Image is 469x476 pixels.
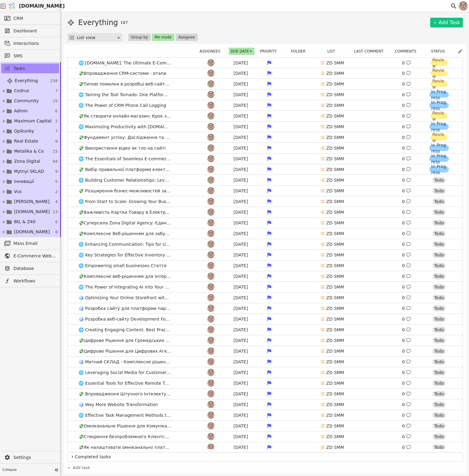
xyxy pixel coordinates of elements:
img: 1560949290925-CROPPED-IMG_0201-2-.jpg [459,2,468,11]
span: Todo [434,231,444,237]
div: [DATE] [227,220,255,226]
span: Workflows [13,278,56,284]
span: Todo [434,273,444,279]
a: 🪩 Розробка сайту для платформи партнера [DOMAIN_NAME]Ро[DATE]ZD SMM0 Todo [68,303,463,314]
p: ZD SMM [326,327,344,333]
p: ZD SMM [326,177,344,183]
span: [DOMAIN_NAME] [14,209,50,215]
div: 0 [402,220,411,226]
p: ZD SMM [326,188,344,194]
span: Review [432,67,446,79]
span: 9 [55,138,58,144]
a: 🪩 Розробка веб-сайту Development FoundationРо[DATE]ZD SMM0 Todo [68,314,463,324]
a: 🌐 Taming the Tool Tornado: One Platform for All Your Business NeedsРо[DATE]ZD SMM0 In Progress [68,89,463,100]
div: [DATE] [227,337,255,344]
div: [DATE] [227,359,255,365]
div: [DATE] [227,348,255,354]
span: 5 [55,179,58,185]
div: 0 [402,102,411,109]
span: 🌐 Taming the Tool Tornado: One Platform for All Your Business Needs [76,90,174,99]
span: 🌐 From Start to Scale: Growing Your Business with [DOMAIN_NAME] [76,197,174,206]
p: ZD SMM [326,156,344,162]
span: Todo [434,177,444,183]
span: Todo [434,305,444,311]
img: Ро [207,155,214,162]
span: Database [13,265,56,272]
a: SMS [1,51,59,61]
span: In Progress [431,99,447,111]
a: E-Commerce Web Development at Zona Digital Agency [1,251,59,261]
img: Ро [207,380,214,387]
div: 0 [402,348,411,354]
div: [DATE] [227,252,255,258]
img: Ро [207,241,214,248]
a: 🌐 Leveraging Social Media for Customer Service ExcellenceРо[DATE]ZD SMM0 Todo [68,367,463,378]
span: Todo [434,348,444,354]
div: 0 [402,209,411,216]
p: ZD SMM [326,359,344,365]
div: 0 [402,273,411,280]
div: [DATE] [227,241,255,248]
span: [PERSON_NAME] [14,198,49,205]
span: 🌐 Essential Tools for Effective Remote Team Collaboration [76,379,174,388]
div: [DATE] [227,284,255,290]
img: Ро [207,209,214,216]
img: Ро [207,176,214,184]
a: 💸Як створити онлайн-магазин: Крок за крокомРо[DATE]ZD SMM0 Review [68,111,463,121]
span: Review [432,131,446,144]
div: [DATE] [227,305,255,312]
p: ZD SMM [326,391,344,397]
p: ZD SMM [326,284,344,290]
div: [DATE] [227,81,255,87]
span: Todo [434,327,444,333]
span: In Progress [431,153,447,165]
a: 🌐 The Power of CRM Phone Call LoggingРо[DATE]ZD SMM0 In Progress [68,100,463,111]
span: Cedrus [14,88,29,94]
div: [DATE] [227,70,255,77]
a: Mass Email [1,238,59,248]
span: 8 [55,229,58,235]
p: ZD SMM [326,348,344,354]
span: Todo [434,188,444,194]
span: 💸Комплексне Веб-рішенням для забудовників від Zona Digital [76,229,174,238]
div: Folder [285,48,315,55]
span: 4 [55,199,58,205]
span: 💸 Використання відео як тло на сайті [76,144,168,153]
div: 0 [402,391,411,397]
a: 💸Впровадження CRM-системи - етапиРо[DATE]ZD SMM0 Review [68,68,463,78]
span: 🌐 The Power of Integrating AI into Your Business Operations [76,283,174,292]
span: SMS [13,53,56,59]
span: Todo [434,220,444,226]
a: 💸 Впровадження Штучного Інтелекту в Цифрові Рішення для Наших КлієнтівРо[DATE]ZD SMM0 Todo [68,389,463,399]
span: Todo [434,380,444,386]
span: 🪩 Optimizing Your Online Storefront with [DOMAIN_NAME]'s Website Builder [76,293,174,302]
span: 💸Цифрове Рішення для Цифрових Агентств та Вебстудій: Повний Інструментарій для Успіху [76,347,174,356]
a: Add Task [430,18,463,27]
span: 💸Фундамент успіху: Дослідження та планування для вашого онлайн-магазину [76,133,174,142]
p: ZD SMM [326,369,344,376]
img: Ро [207,187,214,194]
a: 🌐 Creating Engaging Content: Best Practices with [DOMAIN_NAME]’s CMSРо[DATE]ZD SMM0 Todo [68,325,463,335]
div: 0 [402,60,411,66]
span: Metalika & Co [14,148,44,154]
a: 💸Цифрове Рішення для Цифрових Агентств та Вебстудій: Повний Інструментарій для УспіхуРо[DATE]ZD S... [68,346,463,356]
div: Priority [258,48,282,55]
span: Mass Email [13,240,56,247]
p: ZD SMM [326,380,344,387]
div: [DATE] [227,92,255,98]
div: Status [424,48,455,55]
span: Todo [434,241,444,247]
div: 0 [402,188,411,194]
span: 🌐 The Essentials of Seamless E-commerce Integration with [DOMAIN_NAME] [76,154,174,163]
p: ZD SMM [326,92,344,98]
p: ZD SMM [326,305,344,312]
a: Tasks [1,64,59,73]
img: Ро [207,262,214,269]
a: 💸Цифрове Рішення для Громадських Організацій: Повний Комплект Інструментів для Ефективної РоботиР... [68,335,463,346]
span: Zona Digital [14,158,40,165]
div: [DATE] [227,295,255,301]
span: Real Estate [14,138,38,144]
div: [DATE] [227,124,255,130]
a: 🌐 Building Customer Relationships: Leveraging [DOMAIN_NAME]'s CRM FeaturesРо[DATE]ZD SMM0 Todo [68,175,463,185]
span: 💸Важливість Картки Товару в Електронній Комерції [76,208,174,217]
